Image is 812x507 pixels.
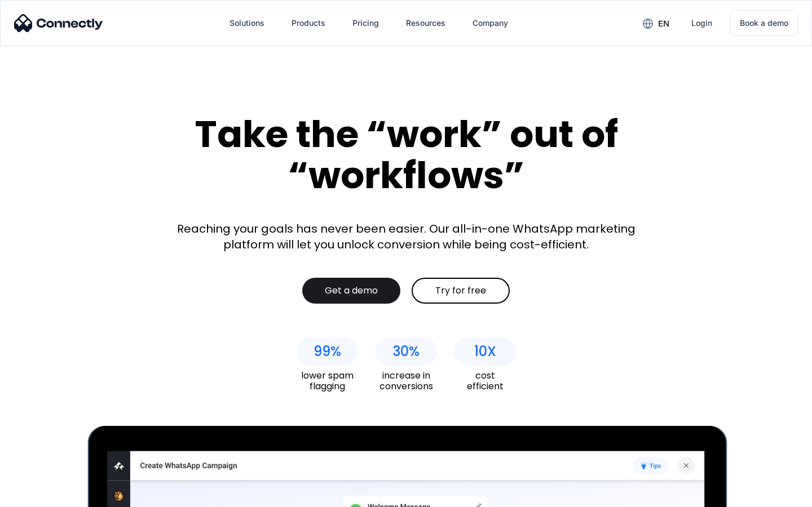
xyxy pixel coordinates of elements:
[230,15,264,31] div: Solutions
[11,487,68,503] aside: Language selected: English
[152,114,660,195] div: Take the “work” out of “workflows”
[392,344,420,359] div: 30%
[23,487,68,503] ul: Language list
[343,10,388,37] a: Pricing
[474,344,496,359] div: 10X
[352,15,379,31] div: Pricing
[435,285,486,296] div: Try for free
[169,221,643,252] div: Reaching your goals has never been easier. Our all-in-one WhatsApp marketing platform will let yo...
[302,278,400,304] a: Get a demo
[296,370,358,392] div: lower spam flagging
[454,370,516,392] div: cost efficient
[412,278,510,304] a: Try for free
[325,285,378,296] div: Get a demo
[682,10,721,37] a: Login
[473,15,508,31] div: Company
[406,15,445,31] div: Resources
[14,14,103,32] img: Connectly Logo
[375,370,437,392] div: increase in conversions
[658,16,669,32] div: en
[691,15,712,31] div: Login
[292,15,325,31] div: Products
[314,344,341,359] div: 99%
[730,10,798,36] a: Book a demo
